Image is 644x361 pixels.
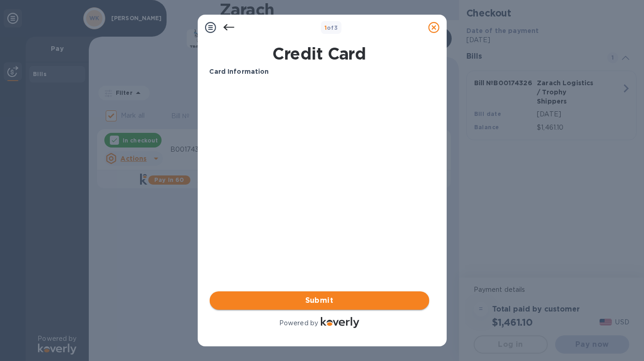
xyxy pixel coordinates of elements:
b: of 3 [325,24,338,31]
b: Card Information [210,68,269,75]
h1: Credit Card [206,44,433,63]
p: Powered by [279,318,318,328]
span: Submit [217,295,422,306]
iframe: Your browser does not support iframes [210,84,429,221]
button: Submit [210,291,429,310]
img: Logo [321,317,359,328]
span: 1 [325,24,327,31]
